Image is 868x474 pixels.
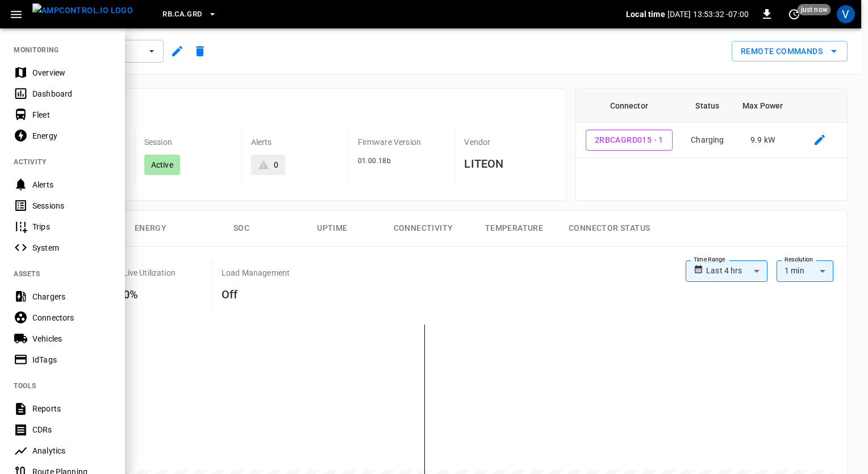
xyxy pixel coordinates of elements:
span: just now [798,4,831,15]
img: ampcontrol.io logo [32,3,133,18]
p: Local time [626,9,665,20]
div: Dashboard [32,88,111,99]
div: Energy [32,130,111,142]
span: RB.CA.GRD [162,8,202,21]
div: Overview [32,67,111,78]
div: Fleet [32,109,111,120]
div: Chargers [32,291,111,302]
div: profile-icon [837,5,855,23]
div: Alerts [32,179,111,190]
div: IdTags [32,354,111,365]
button: set refresh interval [785,5,803,23]
div: Sessions [32,200,111,211]
div: Connectors [32,312,111,323]
div: System [32,242,111,253]
div: Trips [32,221,111,232]
div: Vehicles [32,333,111,344]
div: CDRs [32,424,111,435]
p: [DATE] 13:53:32 -07:00 [667,9,749,20]
div: Analytics [32,445,111,456]
div: Reports [32,403,111,414]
